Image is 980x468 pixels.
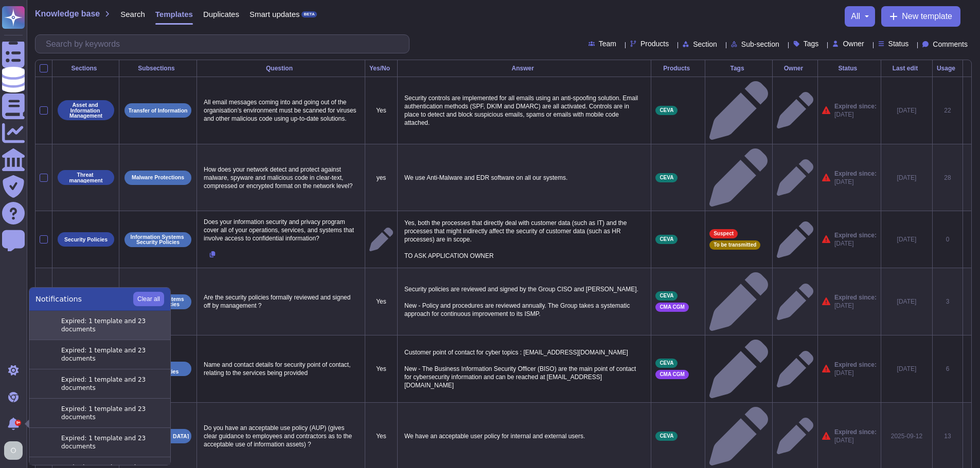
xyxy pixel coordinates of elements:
[201,65,361,71] div: Question
[61,405,164,421] div: Expired: 1 template and 23 documents
[834,428,877,436] span: Expired since:
[203,10,239,18] span: Duplicates
[29,369,170,399] button: Expired: 1 template and 23 documents
[885,297,928,306] div: [DATE]
[885,65,928,71] div: Last edit
[714,231,734,236] span: Suspect
[834,178,877,186] span: [DATE]
[937,106,958,115] div: 22
[402,346,647,392] p: Customer point of contact for cyber topics : [EMAIL_ADDRESS][DOMAIN_NAME] New - The Business Info...
[660,175,673,180] span: CEVA
[201,358,361,380] p: Name and contact details for security point of contact, relating to the services being provided
[933,41,968,48] span: Comments
[61,376,164,392] div: Expired: 1 template and 23 documents
[843,40,864,47] span: Owner
[201,291,361,312] p: Are the security policies formally reviewed and signed off by management ?
[369,106,393,115] p: Yes
[29,399,170,428] button: Expired: 1 template and 23 documents
[599,40,616,47] span: Team
[402,91,647,129] p: Security controls are implemented for all emails using an anti-spoofing solution. Email authentic...
[301,11,316,17] div: BETA
[64,237,108,242] p: Security Policies
[655,65,701,71] div: Products
[885,432,928,440] div: 2025-09-12
[132,175,184,180] p: Malware Protections
[851,12,869,21] button: all
[250,10,300,18] span: Smart updates
[834,302,877,310] span: [DATE]
[61,317,164,333] div: Expired: 1 template and 23 documents
[888,40,909,47] span: Status
[937,235,958,244] div: 0
[29,311,170,340] button: Expired: 1 template and 23 documents
[885,174,928,182] div: [DATE]
[885,235,928,244] div: [DATE]
[369,174,393,182] p: yes
[369,365,393,373] p: Yes
[402,216,647,263] p: Yes, both the processes that directly deal with customer data (such as IT) and the processes that...
[35,10,100,18] span: Knowledge base
[640,40,669,47] span: Products
[834,293,877,302] span: Expired since:
[61,102,111,119] p: Asset and Information Management
[15,420,21,426] div: 9+
[369,65,393,71] div: Yes/No
[2,439,30,462] button: user
[834,436,877,444] span: [DATE]
[61,172,111,183] p: Threat management
[201,215,361,245] p: Does your information security and privacy program cover all of your operations, services, and sy...
[714,242,756,248] span: To be transmitted
[660,434,673,439] span: CEVA
[57,65,115,71] div: Sections
[902,12,952,21] span: New template
[885,365,928,373] div: [DATE]
[4,441,23,460] img: user
[937,432,958,440] div: 13
[29,428,170,457] button: Expired: 1 template and 23 documents
[693,41,717,48] span: Section
[660,108,673,113] span: CEVA
[61,346,164,363] div: Expired: 1 template and 23 documents
[201,163,361,193] p: How does your network detect and protect against malware, spyware and malicious code in clear-tex...
[61,434,164,451] div: Expired: 1 template and 23 documents
[881,6,960,27] button: New template
[402,429,647,443] p: We have an acceptable user policy for internal and external users.
[709,65,768,71] div: Tags
[834,239,877,248] span: [DATE]
[660,372,685,377] span: CMA CGM
[822,65,877,71] div: Status
[201,96,361,125] p: All email messages coming into and going out of the organisation’s environment must be scanned fo...
[660,237,673,242] span: CEVA
[660,305,685,310] span: CMA CGM
[834,102,877,110] span: Expired since:
[29,340,170,369] button: Expired: 1 template and 23 documents
[834,170,877,178] span: Expired since:
[834,231,877,239] span: Expired since:
[402,283,647,321] p: Security policies are reviewed and signed by the Group CISO and [PERSON_NAME]. New - Policy and p...
[741,41,779,48] span: Sub-section
[660,293,673,298] span: CEVA
[804,40,819,47] span: Tags
[937,365,958,373] div: 6
[402,171,647,184] p: We use Anti-Malware and EDR software on all our systems.
[885,106,928,115] div: [DATE]
[128,234,188,245] p: Information Systems Security Policies
[155,10,193,18] span: Templates
[660,361,673,366] span: CEVA
[937,65,958,71] div: Usage
[133,292,164,306] button: Clear all
[120,10,145,18] span: Search
[201,421,361,451] p: Do you have an acceptable use policy (AUP) (gives clear guidance to employees and contractors as ...
[777,65,813,71] div: Owner
[129,108,188,114] p: Transfer of Information
[35,294,82,304] span: Notifications
[369,432,393,440] p: Yes
[402,65,647,71] div: Answer
[937,297,958,306] div: 3
[123,65,192,71] div: Subsections
[851,12,860,21] span: all
[834,110,877,119] span: [DATE]
[41,35,409,53] input: Search by keywords
[937,174,958,182] div: 28
[834,361,877,369] span: Expired since:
